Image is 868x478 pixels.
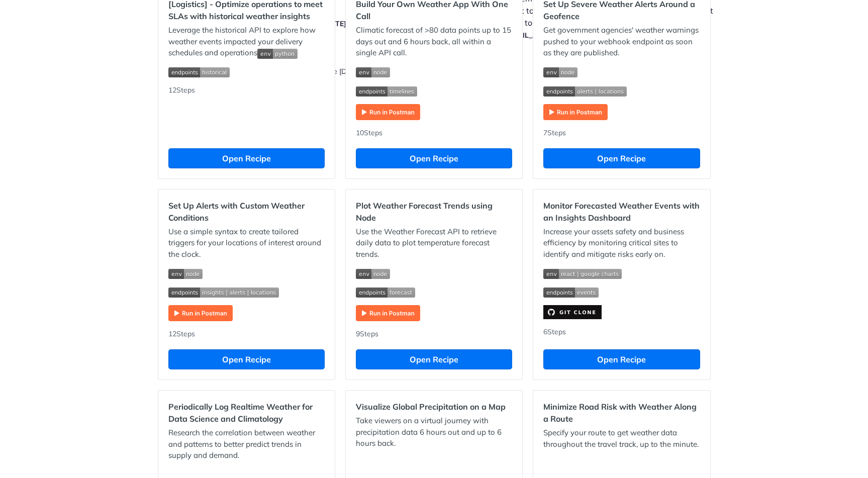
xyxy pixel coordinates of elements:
[356,200,512,224] h2: Plot Weather Forecast Trends using Node
[356,67,390,77] img: env
[168,305,233,321] img: Run in Postman
[168,308,233,317] a: Expand image
[543,267,700,279] span: Expand image
[543,25,700,59] p: Get government agencies' weather warnings pushed to your webhook endpoint as soon as they are pub...
[543,86,627,97] img: endpoint
[168,148,325,168] button: Open Recipe
[356,86,417,97] img: endpoint
[356,308,420,317] a: Expand image
[543,307,602,316] a: Expand image
[543,107,608,116] a: Expand image
[543,327,700,339] div: 6 Steps
[356,286,512,298] span: Expand image
[543,457,700,469] span: Expand image
[356,128,512,138] div: 10 Steps
[356,458,476,468] img: env
[168,269,203,279] img: env
[356,66,512,78] span: Expand image
[356,288,415,298] img: endpoint
[356,104,420,120] img: Run in Postman
[356,25,512,59] p: Climatic forecast of >80 data points up to 15 days out and 6 hours back, all within a single API ...
[257,49,298,59] img: env
[356,305,420,321] img: Run in Postman
[168,288,279,298] img: endpoint
[543,226,700,260] p: Increase your assets safety and business efficiency by monitoring critical sites to identify and ...
[356,457,512,468] span: Expand image
[168,267,325,279] span: Expand image
[168,85,325,138] div: 12 Steps
[543,85,700,97] span: Expand image
[168,66,325,78] span: Expand image
[543,288,599,298] img: endpoint
[543,148,700,168] button: Open Recipe
[356,329,512,339] div: 9 Steps
[356,85,512,97] span: Expand image
[543,349,700,369] button: Open Recipe
[543,305,602,319] img: clone
[168,200,325,224] h2: Set Up Alerts with Custom Weather Conditions
[168,67,230,77] img: endpoint
[543,67,577,77] img: env
[257,48,298,57] span: Expand image
[356,269,390,279] img: env
[543,200,700,224] h2: Monitor Forecasted Weather Events with an Insights Dashboard
[543,269,622,279] img: env
[168,226,325,260] p: Use a simple syntax to create tailored triggers for your locations of interest around the clock.
[543,66,700,78] span: Expand image
[356,148,512,168] button: Open Recipe
[356,107,420,116] a: Expand image
[168,329,325,339] div: 12 Steps
[543,104,608,120] img: Run in Postman
[543,427,700,450] p: Specify your route to get weather data throughout the travel track, up to the minute.
[543,401,700,425] h2: Minimize Road Risk with Weather Along a Route
[356,226,512,260] p: Use the Weather Forecast API to retrieve daily data to plot temperature forecast trends.
[168,25,325,59] p: Leverage the historical API to explore how weather events impacted your delivery schedules and op...
[168,286,325,298] span: Expand image
[543,459,607,469] img: env
[356,267,512,279] span: Expand image
[356,349,512,369] button: Open Recipe
[168,401,325,425] h2: Periodically Log Realtime Weather for Data Science and Climatology
[543,128,700,138] div: 7 Steps
[168,349,325,369] button: Open Recipe
[168,427,325,461] p: Research the correlation between weather and patterns to better predict trends in supply and demand.
[356,415,512,449] p: Take viewers on a virtual journey with precipitation data 6 hours out and up to 6 hours back.
[543,286,700,298] span: Expand image
[356,401,512,413] h2: Visualize Global Precipitation on a Map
